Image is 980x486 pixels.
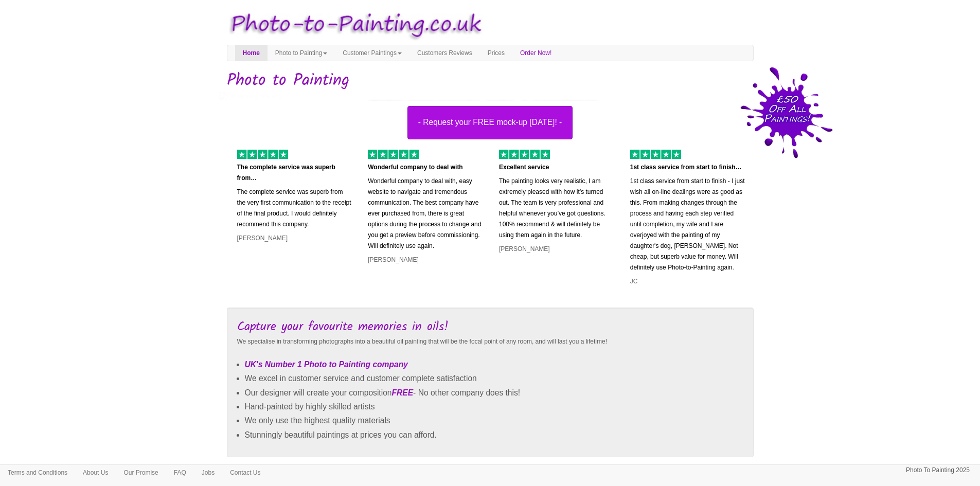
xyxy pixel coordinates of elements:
p: [PERSON_NAME] [237,233,353,244]
img: 5 of out 5 stars [368,150,419,159]
li: We excel in customer service and customer complete satisfaction [245,371,743,385]
img: 5 of out 5 stars [237,150,288,159]
img: 50 pound price drop [740,67,833,158]
img: Photo to Painting [222,5,485,45]
li: We only use the highest quality materials [245,413,743,427]
p: [PERSON_NAME] [499,244,615,255]
p: Photo To Painting 2025 [906,465,970,476]
p: We specialise in transforming photographs into a beautiful oil painting that will be the focal po... [237,336,743,347]
a: Jobs [194,465,222,480]
p: Excellent service [499,162,615,173]
a: Customers Reviews [409,45,480,61]
a: Order Now! [512,45,559,61]
em: UK's Number 1 Photo to Painting company [245,360,408,369]
a: Prices [480,45,512,61]
li: Hand-painted by highly skilled artists [245,400,743,413]
p: 1st class service from start to finish… [630,162,746,173]
img: 5 of out 5 stars [630,150,681,159]
button: - Request your FREE mock-up [DATE]! - [407,106,573,139]
div: Turn any photo into a painting! [369,99,596,125]
p: The complete service was superb from… [237,162,353,184]
a: Our Promise [116,465,166,480]
li: Our designer will create your composition - No other company does this! [245,386,743,400]
a: Contact Us [222,465,268,480]
a: - Request your FREE mock-up [DATE]! - [219,92,761,139]
p: JC [630,276,746,287]
iframe: Customer reviews powered by Trustpilot [219,295,761,308]
h1: Photo to Painting [227,71,754,89]
img: Oil painting of a dog [219,92,282,101]
p: Wonderful company to deal with, easy website to navigate and tremendous communication. The best c... [368,176,484,251]
p: [PERSON_NAME] [368,255,484,265]
a: About Us [75,465,116,480]
p: The complete service was superb from the very first communication to the receipt of the final pro... [237,187,353,230]
p: 1st class service from start to finish - I just wish all on-line dealings were as good as this. F... [630,176,746,273]
a: Customer Paintings [335,45,409,61]
em: FREE [392,388,414,397]
a: Home [235,45,268,61]
a: Photo to Painting [268,45,335,61]
h3: Capture your favourite memories in oils! [237,320,743,334]
a: FAQ [166,465,194,480]
img: 5 of out 5 stars [499,150,550,159]
p: Wonderful company to deal with [368,162,484,173]
li: Stunningly beautiful paintings at prices you can afford. [245,428,743,442]
p: The painting looks very realistic, I am extremely pleased with how it’s turned out. The team is v... [499,176,615,241]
